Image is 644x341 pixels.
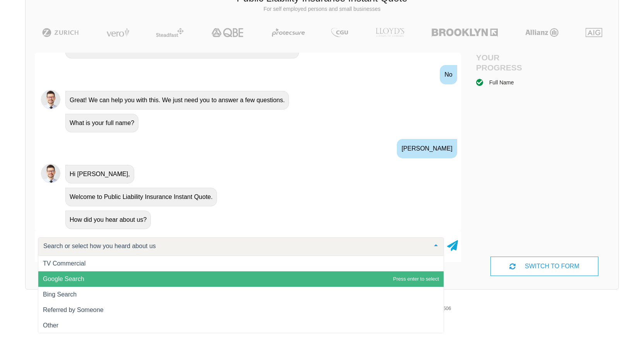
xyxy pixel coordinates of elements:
div: SWITCH TO FORM [490,257,598,276]
div: How did you hear about us? [65,211,151,229]
img: Brooklyn | Public Liability Insurance [429,28,501,37]
img: Chatbot | PLI [41,90,60,109]
img: Vero | Public Liability Insurance [103,28,133,37]
img: Zurich | Public Liability Insurance [39,28,82,37]
div: Full Name [489,78,514,87]
img: AIG | Public Liability Insurance [583,28,605,37]
img: LLOYD's | Public Liability Insurance [371,28,408,37]
div: What is your full name? [65,114,138,132]
img: Protecsure | Public Liability Insurance [269,28,308,37]
span: Referred by Someone [43,307,104,313]
img: Steadfast | Public Liability Insurance [153,28,187,37]
img: CGU | Public Liability Insurance [328,28,351,37]
p: For self employed persons and small businesses [31,5,613,13]
span: Google Search [43,276,84,282]
img: Chatbot | PLI [41,164,60,183]
div: Welcome to Public Liability Insurance Instant Quote. [65,188,217,206]
h4: Your Progress [476,53,545,72]
span: TV Commercial [43,260,85,267]
div: Great! We can help you with this. We just need you to answer a few questions. [65,91,289,110]
span: Bing Search [43,291,77,298]
div: No [440,65,457,84]
img: QBE | Public Liability Insurance [207,28,249,37]
input: Search or select how you heard about us [41,242,428,250]
img: Allianz | Public Liability Insurance [521,28,562,37]
span: Other [43,322,58,329]
div: Hi [PERSON_NAME], [65,165,134,183]
div: [PERSON_NAME] [397,139,457,158]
